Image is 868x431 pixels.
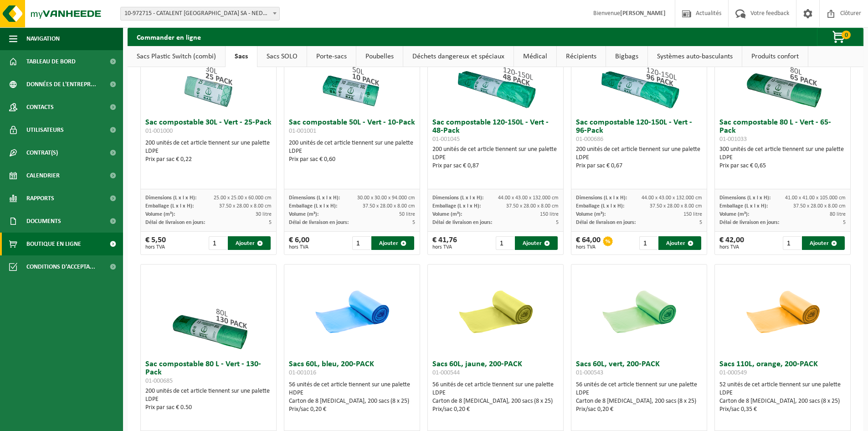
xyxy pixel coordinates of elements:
div: Carton de 8 [MEDICAL_DATA], 200 sacs (8 x 25) [432,397,559,405]
span: Délai de livraison en jours: [145,220,205,225]
span: Volume (m³): [289,212,318,217]
button: Ajouter [802,236,845,250]
div: Prix par sac € 0.50 [145,404,272,412]
img: 01-001000 [163,23,254,114]
span: 5 [412,220,415,225]
div: Carton de 8 [MEDICAL_DATA], 200 sacs (8 x 25) [576,397,702,405]
div: LDPE [719,389,846,397]
span: 44.00 x 43.00 x 132.000 cm [642,195,702,201]
div: 56 unités de cet article tiennent sur une palette [576,381,702,414]
img: 01-000549 [737,265,828,356]
span: Dimensions (L x l x H): [145,195,196,201]
div: 200 unités de cet article tiennent sur une palette [576,145,702,170]
span: 25.00 x 25.00 x 60.000 cm [214,195,272,201]
span: Rapports [26,187,54,210]
span: 5 [843,220,846,225]
div: HDPE [289,389,415,397]
div: LDPE [145,395,272,404]
span: 5 [556,220,559,225]
span: 0 [842,31,851,39]
img: 01-000543 [594,265,685,356]
a: Bigbags [606,46,647,67]
h3: Sac compostable 30L - Vert - 25-Pack [145,119,272,137]
button: Ajouter [658,236,701,250]
span: Volume (m³): [576,212,606,217]
input: 1 [352,236,371,250]
a: Produits confort [742,46,808,67]
span: hors TVA [432,244,457,250]
span: Dimensions (L x l x H): [432,195,483,201]
button: Ajouter [371,236,414,250]
h3: Sac compostable 80 L - Vert - 65-Pack [719,119,846,143]
img: 01-000685 [163,265,254,356]
span: 150 litre [683,212,702,217]
img: 01-001001 [307,23,398,114]
a: Porte-sacs [307,46,356,67]
div: Prix par sac € 0,67 [576,162,702,170]
span: Emballage (L x l x H): [145,203,194,209]
div: 56 unités de cet article tiennent sur une palette [432,381,559,414]
span: 37.50 x 28.00 x 8.00 cm [363,203,415,209]
div: Prix/sac 0,20 € [289,405,415,414]
span: 01-000549 [719,369,747,376]
span: Délai de livraison en jours: [432,220,492,225]
span: Délai de livraison en jours: [719,220,779,225]
div: 200 unités de cet article tiennent sur une palette [432,145,559,170]
span: Utilisateurs [26,119,64,141]
span: 10-972715 - CATALENT BELGIUM SA - NEDER-OVER-HEEMBEEK [120,7,280,21]
div: Prix/sac 0,35 € [719,405,846,414]
div: 56 unités de cet article tiennent sur une palette [289,381,415,414]
button: 0 [817,28,863,46]
span: hors TVA [289,244,309,250]
h2: Commander en ligne [128,28,210,46]
a: Médical [514,46,556,67]
span: 10-972715 - CATALENT BELGIUM SA - NEDER-OVER-HEEMBEEK [121,7,279,20]
div: Carton de 8 [MEDICAL_DATA], 200 sacs (8 x 25) [289,397,415,405]
h3: Sacs 60L, bleu, 200-PACK [289,360,415,379]
div: LDPE [576,389,702,397]
div: 300 unités de cet article tiennent sur une palette [719,145,846,170]
span: Navigation [26,27,60,50]
img: 01-000686 [594,23,685,114]
span: 01-000544 [432,369,460,376]
div: 52 unités de cet article tiennent sur une palette [719,381,846,414]
span: Calendrier [26,164,60,187]
span: Conditions d'accepta... [26,255,95,278]
a: Sacs Plastic Switch (combi) [128,46,225,67]
span: Tableau de bord [26,50,76,73]
span: Emballage (L x l x H): [719,203,768,209]
div: € 42,00 [719,236,744,250]
span: 01-000543 [576,369,603,376]
h3: Sacs 60L, vert, 200-PACK [576,360,702,379]
span: 5 [269,220,272,225]
span: Emballage (L x l x H): [576,203,624,209]
span: Délai de livraison en jours: [576,220,636,225]
div: 200 unités de cet article tiennent sur une palette [289,139,415,164]
div: 200 unités de cet article tiennent sur une palette [145,387,272,412]
span: Emballage (L x l x H): [432,203,481,209]
div: € 5,50 [145,236,166,250]
button: Ajouter [228,236,271,250]
span: 37.50 x 28.00 x 8.00 cm [793,203,846,209]
span: hors TVA [145,244,166,250]
span: Données de l'entrepr... [26,73,96,96]
img: 01-001016 [307,265,398,356]
input: 1 [209,236,227,250]
strong: [PERSON_NAME] [620,10,666,17]
div: € 6,00 [289,236,309,250]
span: Délai de livraison en jours: [289,220,349,225]
div: LDPE [432,389,559,397]
span: 01-000685 [145,378,173,384]
span: 44.00 x 43.00 x 132.000 cm [498,195,559,201]
span: 50 litre [399,212,415,217]
a: Systèmes auto-basculants [648,46,742,67]
input: 1 [783,236,801,250]
span: 37.50 x 28.00 x 8.00 cm [219,203,272,209]
span: 01-000686 [576,136,603,143]
span: 01-001045 [432,136,460,143]
input: 1 [496,236,514,250]
button: Ajouter [515,236,558,250]
a: Sacs [226,46,257,67]
span: 01-001001 [289,128,316,135]
div: € 41,76 [432,236,457,250]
